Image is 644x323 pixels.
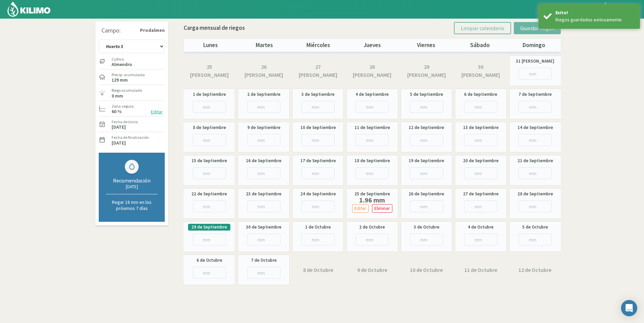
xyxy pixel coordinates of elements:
[101,27,121,34] div: Campo:
[463,124,499,131] label: 13 de Septiembre
[410,234,443,245] input: mm
[359,224,385,231] label: 2 de Octubre
[350,63,394,79] label: 28 [PERSON_NAME]
[514,22,561,34] button: Guardar riegos
[354,157,390,164] label: 18 de Septiembre
[193,167,226,179] input: mm
[106,199,158,211] p: Regar 18 mm en los próximos 7 días
[519,91,552,98] label: 7 de Septiembre
[464,234,497,245] input: mm
[237,41,291,50] p: martes
[410,167,443,179] input: mm
[454,22,511,34] button: Limpiar calendario
[354,124,390,131] label: 11 de Septiembre
[409,157,444,164] label: 19 de Septiembre
[193,134,226,146] input: mm
[197,257,222,264] label: 6 de Octubre
[300,191,336,197] label: 24 de Septiembre
[191,157,227,164] label: 15 de Septiembre
[292,41,345,50] p: miércoles
[414,224,439,231] label: 3 de Octubre
[520,25,554,31] span: Guardar riegos
[410,101,443,113] input: mm
[464,266,497,274] label: 11 de Octubre
[193,267,226,279] input: mm
[522,224,548,231] label: 5 de Octubre
[106,184,158,190] div: [DATE]
[247,101,280,113] input: mm
[112,109,122,114] label: 60 %
[468,224,493,231] label: 4 de Octubre
[555,9,635,16] div: Exito!
[464,101,497,113] input: mm
[246,191,281,197] label: 23 de Septiembre
[191,224,227,231] label: 29 de Septiembre
[517,124,553,131] label: 14 de Septiembre
[191,191,227,197] label: 22 de Septiembre
[247,267,280,279] input: mm
[352,204,369,213] button: Editar
[301,167,335,179] input: mm
[355,167,389,179] input: mm
[409,124,444,131] label: 12 de Septiembre
[461,25,504,31] span: Limpiar calendario
[519,68,552,80] input: mm
[300,157,336,164] label: 17 de Septiembre
[410,200,443,212] input: mm
[112,125,126,129] label: [DATE]
[410,91,443,98] label: 5 de Septiembre
[247,200,280,212] input: mm
[464,134,497,146] input: mm
[112,134,149,141] label: Fecha de finalización
[410,266,443,274] label: 10 de Octubre
[112,119,138,125] label: Fecha de inicio
[247,234,280,245] input: mm
[404,63,449,79] label: 29 [PERSON_NAME]
[464,167,497,179] input: mm
[112,78,128,82] label: 129 mm
[354,204,366,212] p: Editar
[247,91,280,98] label: 2 de Septiembre
[355,234,389,245] input: mm
[7,1,51,17] img: Kilimo
[193,101,226,113] input: mm
[399,41,453,50] p: viernes
[354,191,390,197] label: 25 de Septiembre
[507,41,561,50] p: domingo
[106,177,158,184] div: Recomendación
[519,134,552,146] input: mm
[184,41,237,50] p: lunes
[301,101,335,113] input: mm
[193,234,226,245] input: mm
[246,224,281,231] label: 30 de Septiembre
[519,101,552,113] input: mm
[355,91,389,98] label: 4 de Septiembre
[305,224,331,231] label: 1 de Octubre
[355,101,389,113] input: mm
[247,167,280,179] input: mm
[517,157,553,164] label: 21 de Septiembre
[301,234,335,245] input: mm
[112,62,132,67] label: Almendro
[112,72,145,78] label: Precip. acumulada
[463,157,499,164] label: 20 de Septiembre
[463,191,499,197] label: 27 de Septiembre
[516,58,554,65] label: 31 [PERSON_NAME]
[464,200,497,212] input: mm
[345,41,399,50] p: jueves
[193,200,226,212] input: mm
[374,204,390,212] p: Eliminar
[301,200,335,212] input: mm
[193,91,226,98] label: 1 de Septiembre
[357,266,387,274] label: 9 de Octubre
[246,157,281,164] label: 16 de Septiembre
[519,266,551,274] label: 12 de Octubre
[303,266,333,274] label: 8 de Octubre
[519,234,552,245] input: mm
[350,197,394,203] label: 1.96 mm
[519,167,552,179] input: mm
[247,124,280,131] label: 9 de Septiembre
[519,200,552,212] input: mm
[251,257,277,264] label: 7 de Octubre
[247,134,280,146] input: mm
